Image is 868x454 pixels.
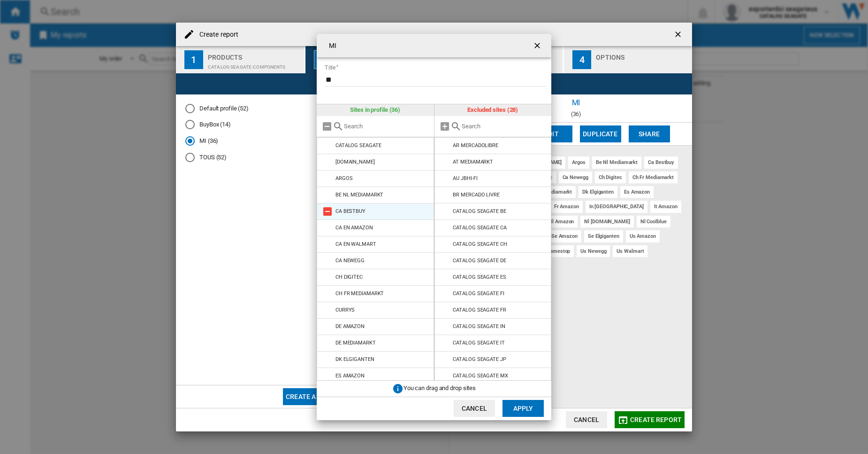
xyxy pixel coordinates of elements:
input: Search [344,123,429,130]
md-icon: Add all [439,121,450,132]
div: CATALOG SEAGATE [335,142,381,149]
div: Excluded sites (28) [434,104,552,116]
div: CATALOG SEAGATE CH [453,241,507,247]
div: CH FR MEDIAMARKT [335,290,384,297]
div: ARGOS [335,175,353,181]
button: getI18NText('BUTTONS.CLOSE_DIALOG') [529,36,548,55]
div: BR MERCADO LIVRE [453,192,499,198]
h4: MI [324,41,336,51]
div: CATALOG SEAGATE IN [453,323,505,329]
div: Sites in profile (36) [317,104,434,116]
div: CA EN WALMART [335,241,376,247]
div: ES AMAZON [335,373,365,379]
div: AU JBHI-FI [453,175,477,181]
div: DE AMAZON [335,323,365,329]
div: CATALOG SEAGATE FI [453,290,504,297]
div: CATALOG SEAGATE IT [453,340,504,346]
div: BE NL MEDIAMARKT [335,192,383,198]
div: CATALOG SEAGATE MX [453,373,508,379]
div: [DOMAIN_NAME] [335,159,375,165]
div: CH DIGITEC [335,274,363,280]
div: CATALOG SEAGATE DE [453,258,506,264]
input: Search [462,123,547,130]
div: AR MERCADOLIBRE [453,142,498,149]
div: CATALOG SEAGATE BE [453,208,506,214]
div: CATALOG SEAGATE JP [453,356,506,362]
button: Cancel [454,400,495,417]
div: CATALOG SEAGATE CA [453,225,506,231]
md-icon: Remove all [321,121,333,132]
div: AT MEDIAMARKT [453,159,493,165]
div: CA NEWEGG [335,258,365,264]
div: CA EN AMAZON [335,225,373,231]
div: CURRYS [335,307,355,313]
span: You can drag and drop sites [404,384,476,391]
div: CATALOG SEAGATE FR [453,307,506,313]
div: DK ELGIGANTEN [335,356,374,362]
ng-md-icon: getI18NText('BUTTONS.CLOSE_DIALOG') [533,41,544,52]
button: Apply [503,400,544,417]
div: CATALOG SEAGATE ES [453,274,506,280]
div: DE MEDIAMARKT [335,340,376,346]
div: CA BESTBUY [335,208,365,214]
